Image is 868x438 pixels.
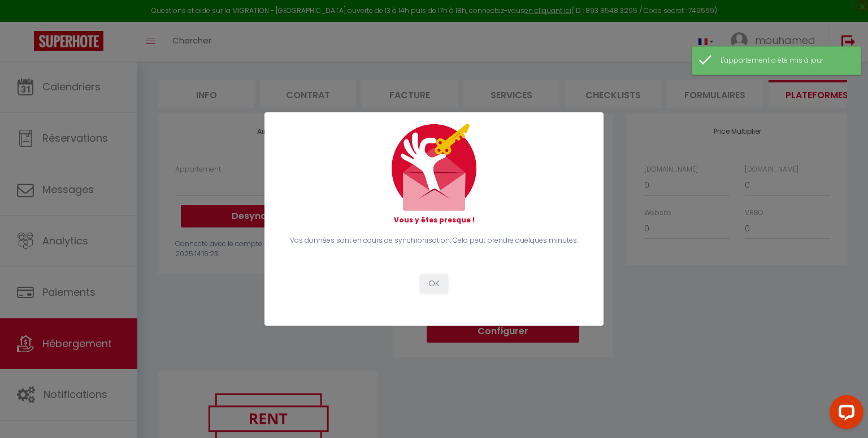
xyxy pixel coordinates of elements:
[392,124,476,211] img: mail
[287,235,581,246] p: Vos données sont en cours de synchronisation. Cela peut prendre quelques minutes.
[721,55,849,66] div: L'appartement a été mis à jour
[394,215,475,225] strong: Vous y êtes presque !
[821,391,868,438] iframe: LiveChat chat widget
[420,274,448,294] button: OK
